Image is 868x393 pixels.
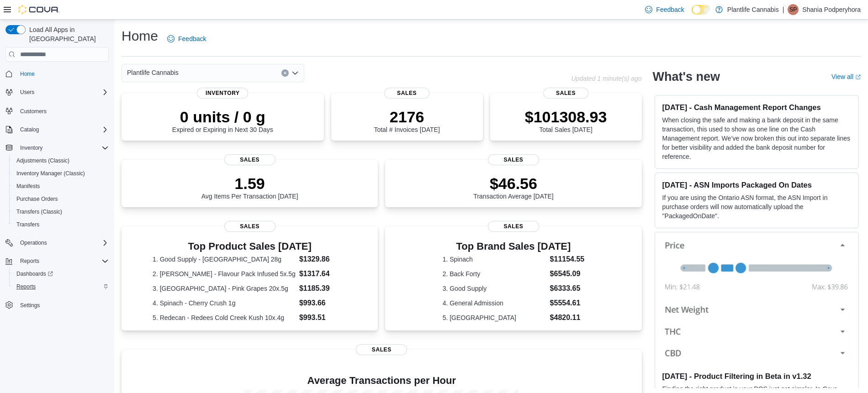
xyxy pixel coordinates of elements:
[384,88,430,99] span: Sales
[2,67,112,80] button: Home
[16,106,50,117] a: Customers
[13,155,73,166] a: Adjustments (Classic)
[13,168,89,179] a: Inventory Manager (Classic)
[122,27,158,45] h1: Home
[13,194,62,204] a: Purchase Orders
[16,183,40,190] span: Manifests
[291,69,299,77] button: Open list of options
[13,268,57,279] a: Dashboards
[197,88,248,99] span: Inventory
[16,299,109,311] span: Settings
[356,344,407,355] span: Sales
[9,180,112,193] button: Manifests
[20,126,39,133] span: Catalog
[443,241,585,252] h3: Top Brand Sales [DATE]
[855,74,861,80] svg: External link
[550,312,585,323] dd: $4820.11
[550,268,585,279] dd: $6545.09
[16,300,43,311] a: Settings
[172,108,273,133] div: Expired or Expiring in Next 30 Days
[488,154,539,165] span: Sales
[299,298,347,309] dd: $993.66
[153,269,296,278] dt: 2. [PERSON_NAME] - Flavour Pack Infused 5x.5g
[2,236,112,249] button: Operations
[13,281,109,292] span: Reports
[525,108,607,126] p: $101308.93
[20,302,40,309] span: Settings
[13,168,109,179] span: Inventory Manager (Classic)
[13,155,109,166] span: Adjustments (Classic)
[473,174,554,193] p: $46.56
[13,281,39,292] a: Reports
[443,255,546,264] dt: 1. Spinach
[153,313,296,322] dt: 5. Redecan - Redees Cold Creek Kush 10x.4g
[16,87,109,98] span: Users
[473,174,554,200] div: Transaction Average [DATE]
[13,194,109,204] span: Purchase Orders
[571,75,641,82] p: Updated 1 minute(s) ago
[662,180,851,189] h3: [DATE] - ASN Imports Packaged On Dates
[224,221,275,232] span: Sales
[178,34,206,43] span: Feedback
[802,4,861,15] p: Shania Podperyhora
[13,206,66,217] a: Transfers (Classic)
[727,4,779,15] p: Plantlife Cannabis
[543,88,589,99] span: Sales
[9,205,112,218] button: Transfers (Classic)
[653,69,720,84] h2: What's new
[2,255,112,267] button: Reports
[374,108,439,126] p: 2176
[656,5,684,14] span: Feedback
[16,256,109,267] span: Reports
[641,0,688,19] a: Feedback
[9,267,112,280] a: Dashboards
[299,312,347,323] dd: $993.51
[16,221,39,228] span: Transfers
[9,167,112,180] button: Inventory Manager (Classic)
[16,124,109,135] span: Catalog
[5,63,109,335] nav: Complex example
[172,108,273,126] p: 0 units / 0 g
[9,280,112,293] button: Reports
[16,170,85,177] span: Inventory Manager (Classic)
[662,193,851,220] p: If you are using the Ontario ASN format, the ASN Import in purchase orders will now automatically...
[20,89,34,96] span: Users
[16,208,62,215] span: Transfers (Classic)
[299,254,347,265] dd: $1329.86
[374,108,439,133] div: Total # Invoices [DATE]
[550,298,585,309] dd: $5554.61
[16,157,69,164] span: Adjustments (Classic)
[16,270,53,278] span: Dashboards
[443,284,546,293] dt: 3. Good Supply
[16,195,58,203] span: Purchase Orders
[443,313,546,322] dt: 5. [GEOGRAPHIC_DATA]
[164,30,210,48] a: Feedback
[16,87,38,98] button: Users
[20,239,47,246] span: Operations
[16,142,46,153] button: Inventory
[16,256,43,267] button: Reports
[201,174,298,193] p: 1.59
[13,206,109,217] span: Transfers (Classic)
[2,299,112,312] button: Settings
[20,70,35,78] span: Home
[20,144,42,152] span: Inventory
[13,219,43,230] a: Transfers
[16,142,109,153] span: Inventory
[9,193,112,205] button: Purchase Orders
[2,86,112,99] button: Users
[13,181,109,192] span: Manifests
[20,108,47,115] span: Customers
[299,268,347,279] dd: $1317.64
[299,283,347,294] dd: $1185.39
[443,299,546,308] dt: 4. General Admission
[224,154,275,165] span: Sales
[2,123,112,136] button: Catalog
[16,283,36,290] span: Reports
[26,25,109,43] span: Load All Apps in [GEOGRAPHIC_DATA]
[662,372,851,381] h3: [DATE] - Product Filtering in Beta in v1.32
[153,241,347,252] h3: Top Product Sales [DATE]
[9,218,112,231] button: Transfers
[692,15,692,15] span: Dark Mode
[2,104,112,117] button: Customers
